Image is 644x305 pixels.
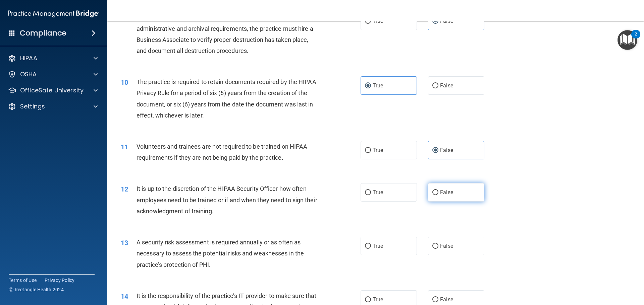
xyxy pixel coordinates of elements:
input: False [432,297,438,302]
input: False [432,190,438,195]
span: False [440,82,453,89]
a: Terms of Use [9,277,37,284]
span: A security risk assessment is required annually or as often as necessary to assess the potential ... [137,239,304,268]
span: 10 [121,78,128,86]
a: HIPAA [8,54,98,62]
p: OSHA [20,70,37,78]
h4: Compliance [20,28,66,38]
span: False [440,147,453,153]
a: Privacy Policy [45,277,75,284]
input: False [432,244,438,249]
img: PMB logo [8,7,99,20]
input: False [432,148,438,153]
span: False [440,296,453,303]
span: To properly destroy records that have satisfied legal, fiscal, administrative and archival requir... [137,14,313,54]
span: It is up to the discretion of the HIPAA Security Officer how often employees need to be trained o... [137,185,317,214]
input: True [365,148,371,153]
span: True [373,82,383,89]
input: True [365,83,371,88]
span: Volunteers and trainees are not required to be trained on HIPAA requirements if they are not bein... [137,143,307,161]
span: True [373,296,383,303]
p: OfficeSafe University [20,86,84,94]
span: False [440,189,453,196]
span: The practice is required to retain documents required by the HIPAA Privacy Rule for a period of s... [137,78,316,119]
span: True [373,243,383,249]
span: Ⓒ Rectangle Health 2024 [9,286,64,293]
input: True [365,190,371,195]
div: 2 [635,34,637,43]
span: False [440,243,453,249]
button: Open Resource Center, 2 new notifications [618,30,637,50]
input: True [365,19,371,24]
span: 11 [121,143,128,151]
p: HIPAA [20,54,37,62]
p: Settings [20,102,45,110]
span: True [373,189,383,196]
input: True [365,244,371,249]
a: OfficeSafe University [8,86,98,94]
span: True [373,147,383,153]
input: True [365,297,371,302]
a: Settings [8,102,98,110]
a: OSHA [8,70,98,78]
input: False [432,83,438,88]
span: 12 [121,185,128,193]
span: 14 [121,292,128,300]
input: False [432,19,438,24]
span: 13 [121,239,128,247]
